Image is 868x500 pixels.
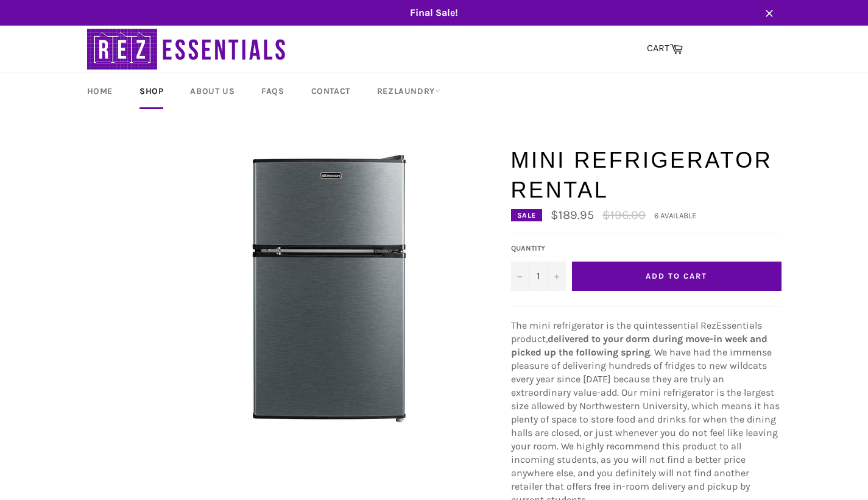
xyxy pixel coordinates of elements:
[75,73,125,109] a: Home
[641,36,689,62] a: CART
[75,6,794,20] span: Final Sale!
[249,73,296,109] a: FAQs
[548,262,566,291] button: Increase quantity
[511,209,542,221] div: Sale
[551,208,594,222] span: $189.95
[365,73,453,109] a: RezLaundry
[511,145,782,205] h1: Mini Refrigerator Rental
[511,243,566,254] label: Quantity
[646,271,707,280] span: Add to Cart
[602,208,646,222] s: $196.00
[177,145,470,438] img: Mini Refrigerator Rental
[511,333,767,358] strong: delivered to your dorm during move-in week and picked up the following spring
[654,211,696,220] span: 6 available
[572,262,782,291] button: Add to Cart
[127,73,175,109] a: Shop
[87,26,288,73] img: RezEssentials
[299,73,362,109] a: Contact
[511,262,529,291] button: Decrease quantity
[178,73,247,109] a: About Us
[511,320,762,345] span: The mini refrigerator is the quintessential RezEssentials product,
